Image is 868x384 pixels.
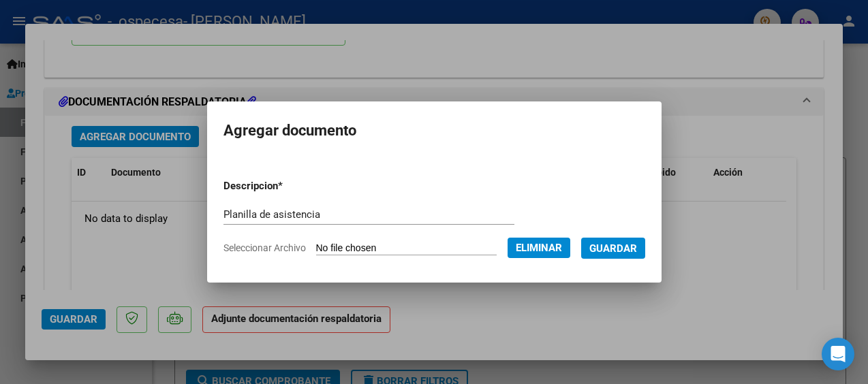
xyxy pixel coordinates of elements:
[223,178,350,194] p: Descripcion
[589,242,637,255] span: Guardar
[581,238,645,259] button: Guardar
[223,118,645,144] h2: Agregar documento
[508,238,570,258] button: Eliminar
[822,338,854,370] div: Open Intercom Messenger
[516,242,562,254] span: Eliminar
[223,242,306,253] span: Seleccionar Archivo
